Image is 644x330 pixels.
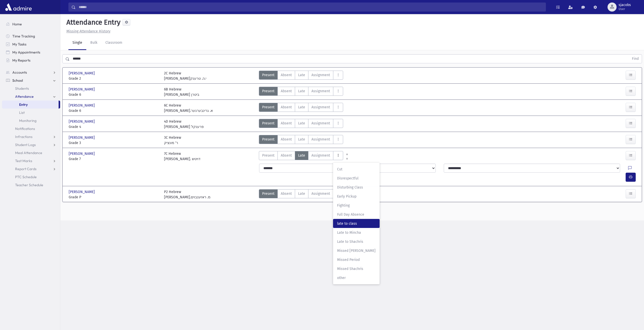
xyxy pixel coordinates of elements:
span: Absent [281,153,292,158]
a: Infractions [2,133,60,141]
span: Present [262,153,274,158]
span: Late [298,72,305,78]
div: P2 Hebrew [PERSON_NAME].מ. ראזענבוים [164,189,211,200]
span: Present [262,191,274,196]
span: School [12,78,23,83]
div: AttTypes [259,87,343,97]
span: [PERSON_NAME] [69,119,96,124]
span: List [19,110,25,115]
span: Meal Attendance [15,151,42,155]
span: Present [262,88,274,94]
span: User [619,7,631,11]
a: Report Cards [2,165,60,173]
span: Missed Period [337,257,376,262]
span: Infractions [15,134,32,139]
a: My Tasks [2,40,60,48]
div: AttTypes [259,135,343,146]
a: Attendance [2,92,60,101]
span: Missed Shachris [337,266,376,271]
span: Disturbing Class [337,185,376,190]
span: Grade 7 [69,156,159,162]
span: Present [262,137,274,142]
span: Absent [281,137,292,142]
div: AttTypes [259,71,343,81]
span: Assignment [311,105,330,110]
span: Assignment [311,121,330,126]
div: 7C Hebrew [PERSON_NAME]. דויטש [164,151,200,162]
span: Monitoring [19,118,36,123]
u: Missing Attendance History [66,29,110,33]
span: sjacobs [619,3,631,7]
span: [PERSON_NAME] [69,71,96,76]
span: Grade 6 [69,108,159,113]
span: Absent [281,121,292,126]
span: Grade 6 [69,92,159,97]
span: Present [262,105,274,110]
span: Absent [281,72,292,78]
span: Home [12,22,22,26]
a: My Reports [2,56,60,64]
div: AttTypes [259,151,343,162]
a: School [2,76,60,84]
span: Late [298,137,305,142]
span: Student Logs [15,143,36,147]
a: Missing Attendance History [64,29,110,33]
span: [PERSON_NAME] [69,103,96,108]
span: Accounts [12,70,27,75]
span: Assignment [311,137,330,142]
span: Grade 2 [69,76,159,81]
a: Time Tracking [2,32,60,40]
span: Assignment [311,72,330,78]
div: AttTypes [259,103,343,113]
span: [PERSON_NAME] [69,87,96,92]
span: Disrespectful [337,176,376,181]
span: Grade P [69,195,159,200]
a: Single [68,36,86,50]
span: Absent [281,88,292,94]
div: © 2025 - [68,215,636,220]
a: Entry [2,101,59,109]
span: Full Day Absence [337,212,376,217]
h5: Attendance Entry [64,18,120,27]
span: Time Tracking [12,34,35,38]
span: Assignment [311,191,330,196]
a: List [2,109,60,117]
a: Student Logs [2,141,60,149]
span: Assignment [311,153,330,158]
span: PTC Schedule [15,175,37,179]
span: Attendance [15,94,34,99]
span: late to class [337,221,376,226]
a: Notifications [2,125,60,133]
a: Teacher Schedule [2,181,60,189]
a: Test Marks [2,157,60,165]
span: Fighting [337,203,376,208]
a: Bulk [86,36,101,50]
span: Absent [281,105,292,110]
a: Meal Attendance [2,149,60,157]
span: [PERSON_NAME] [69,151,96,156]
span: other [337,275,376,280]
a: Monitoring [2,117,60,125]
span: Assignment [311,88,330,94]
span: Present [262,72,274,78]
span: Teacher Schedule [15,183,43,187]
span: My Reports [12,58,30,63]
span: Grade 4 [69,124,159,129]
div: 2C Hebrew [PERSON_NAME]י.ה. טרענק [164,71,206,81]
span: My Appointments [12,50,40,55]
div: AttTypes [259,189,343,200]
span: Notifications [15,126,35,131]
span: Early Pickup [337,194,376,199]
span: Entry [19,102,28,107]
span: Cut [337,167,376,172]
span: Grade 3 [69,140,159,146]
a: Classroom [101,36,126,50]
span: Late [298,105,305,110]
span: Present [262,121,274,126]
span: Test Marks [15,159,32,163]
span: [PERSON_NAME] [69,189,96,195]
div: 6B Hebrew [PERSON_NAME] ביטרן [164,87,199,97]
a: Students [2,84,60,92]
span: Late to Shachris [337,239,376,244]
span: Absent [281,191,292,196]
